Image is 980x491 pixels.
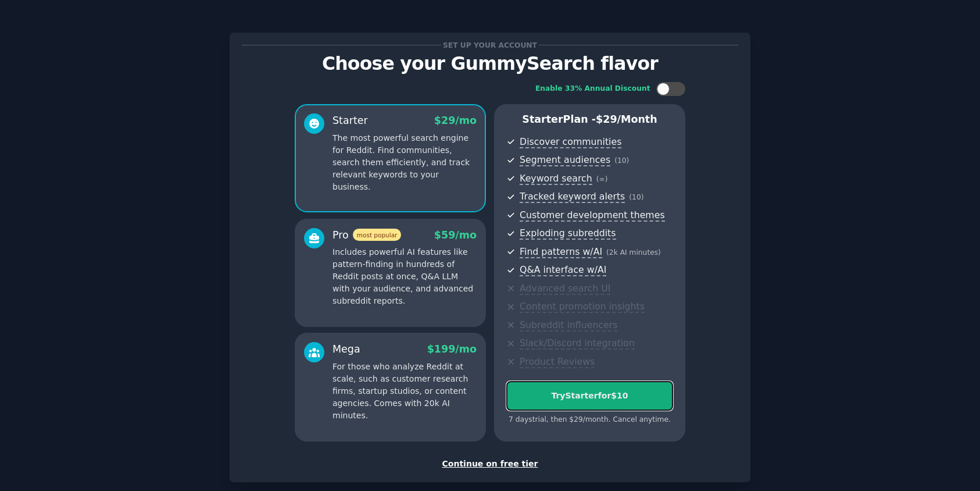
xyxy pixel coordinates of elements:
div: 7 days trial, then $ 29 /month . Cancel anytime. [506,415,673,425]
button: TryStarterfor$10 [506,381,673,411]
span: Slack/Discord integration [520,337,635,350]
p: Includes powerful AI features like pattern-finding in hundreds of Reddit posts at once, Q&A LLM w... [332,246,477,307]
span: $ 59 /mo [434,229,477,241]
div: Try Starter for $10 [507,390,673,402]
span: Q&A interface w/AI [520,264,606,276]
span: Tracked keyword alerts [520,191,625,203]
p: Choose your GummySearch flavor [242,54,738,74]
span: Discover communities [520,136,621,148]
span: $ 199 /mo [427,343,477,355]
span: Set up your account [441,39,539,51]
p: The most powerful search engine for Reddit. Find communities, search them efficiently, and track ... [332,132,477,193]
span: Customer development themes [520,209,665,222]
span: ( 10 ) [614,156,629,165]
span: Keyword search [520,173,592,185]
span: Content promotion insights [520,301,645,313]
span: Advanced search UI [520,283,610,295]
div: Pro [332,228,401,243]
span: $ 29 /month [596,113,657,125]
div: Starter [332,113,368,128]
div: Mega [332,342,360,357]
p: For those who analyze Reddit at scale, such as customer research firms, startup studios, or conte... [332,361,477,422]
span: ( ∞ ) [596,175,608,183]
span: Product Reviews [520,356,595,368]
p: Starter Plan - [506,112,673,127]
span: ( 10 ) [629,193,643,201]
span: most popular [353,229,402,241]
div: Continue on free tier [242,458,738,470]
span: ( 2k AI minutes ) [606,248,661,257]
span: Segment audiences [520,154,610,166]
span: Exploding subreddits [520,227,616,240]
span: $ 29 /mo [434,115,477,126]
span: Find patterns w/AI [520,246,602,258]
div: Enable 33% Annual Discount [535,84,650,94]
span: Subreddit influencers [520,319,617,332]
